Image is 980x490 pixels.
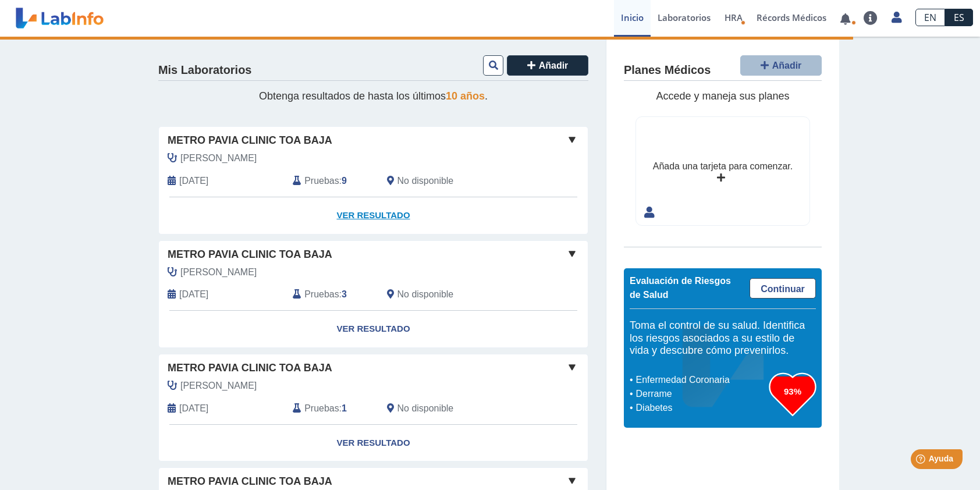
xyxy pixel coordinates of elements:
a: Continuar [750,278,816,299]
h4: Planes Médicos [624,63,711,77]
span: Obtenga resultados de hasta los últimos . [259,90,488,102]
span: Del Toro Diez, Andrea [180,265,257,279]
li: Diabetes [633,401,769,415]
span: Pruebas [304,287,339,301]
a: Ver Resultado [159,425,588,461]
h3: 93% [769,384,816,399]
span: No disponible [397,402,454,416]
span: Dominguez Romero, Antonio [180,379,257,393]
span: Metro Pavia Clinic Toa Baja [168,360,332,376]
h5: Toma el control de su salud. Identifica los riesgos asociados a su estilo de vida y descubre cómo... [630,319,816,357]
span: No disponible [397,174,454,188]
span: Añadir [539,61,569,70]
b: 1 [342,403,347,413]
span: HRA [725,12,743,23]
span: Continuar [761,284,805,294]
span: Metro Pavia Clinic Toa Baja [168,133,332,148]
li: Enfermedad Coronaria [633,373,769,387]
div: : [284,402,378,416]
span: Accede y maneja sus planes [656,90,789,102]
span: Añadir [772,61,802,70]
span: Pruebas [304,174,339,188]
span: Metro Pavia Clinic Toa Baja [168,474,332,489]
span: 2025-10-03 [179,174,208,188]
span: 10 años [446,90,485,102]
a: ES [945,9,973,26]
a: Ver Resultado [159,197,588,234]
div: : [284,287,378,301]
span: Evaluación de Riesgos de Salud [630,276,731,300]
span: Almonte Hernandez, Cesar [180,151,257,165]
div: Añada una tarjeta para comenzar. [653,159,793,173]
b: 3 [342,289,347,299]
iframe: Help widget launcher [876,445,967,477]
button: Añadir [507,55,588,76]
h4: Mis Laboratorios [158,63,251,77]
li: Derrame [633,387,769,401]
a: EN [915,9,945,26]
span: Pruebas [304,402,339,416]
a: Ver Resultado [159,311,588,347]
span: No disponible [397,287,454,301]
b: 9 [342,176,347,186]
button: Añadir [740,55,822,76]
span: Metro Pavia Clinic Toa Baja [168,247,332,262]
span: 2025-04-22 [179,287,208,301]
div: : [284,174,378,188]
span: 2024-11-14 [179,402,208,416]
